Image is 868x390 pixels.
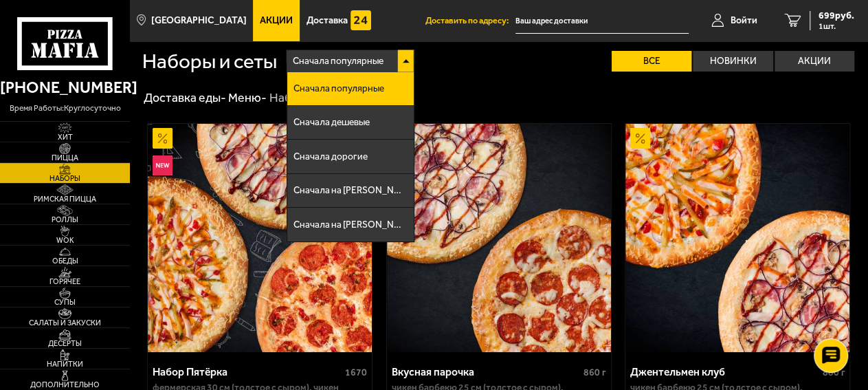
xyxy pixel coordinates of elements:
[625,124,849,353] a: АкционныйДжентельмен клуб
[151,16,247,25] span: [GEOGRAPHIC_DATA]
[693,51,772,72] label: Новинки
[775,51,854,72] label: Акции
[583,367,606,378] span: 860 г
[731,16,757,25] span: Войти
[612,51,691,72] label: Все
[293,152,368,162] span: Сначала дорогие
[819,11,854,21] span: 699 руб.
[293,84,384,94] span: Сначала популярные
[293,118,370,127] span: Сначала дешевые
[625,124,849,353] img: Джентельмен клуб
[148,124,372,353] a: АкционныйНовинкаНабор Пятёрка
[387,124,611,353] a: АкционныйВкусная парочка
[269,90,313,106] div: Наборы
[307,16,348,25] span: Доставка
[228,90,267,105] a: Меню-
[425,17,515,25] span: Доставить по адресу:
[630,366,819,379] div: Джентельмен клуб
[293,186,408,195] span: Сначала на [PERSON_NAME]
[630,128,651,149] img: Акционный
[293,220,408,230] span: Сначала на [PERSON_NAME]
[293,48,383,74] span: Сначала популярные
[144,90,226,105] a: Доставка еды-
[153,366,342,379] div: Набор Пятёрка
[153,128,173,149] img: Акционный
[515,8,689,34] input: Ваш адрес доставки
[345,367,367,378] span: 1670
[392,366,580,379] div: Вкусная парочка
[350,10,371,31] img: 15daf4d41897b9f0e9f617042186c801.svg
[260,16,293,25] span: Акции
[148,124,372,353] img: Набор Пятёрка
[819,22,854,30] span: 1 шт.
[387,124,611,353] img: Вкусная парочка
[142,52,277,72] h1: Наборы и сеты
[153,155,173,176] img: Новинка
